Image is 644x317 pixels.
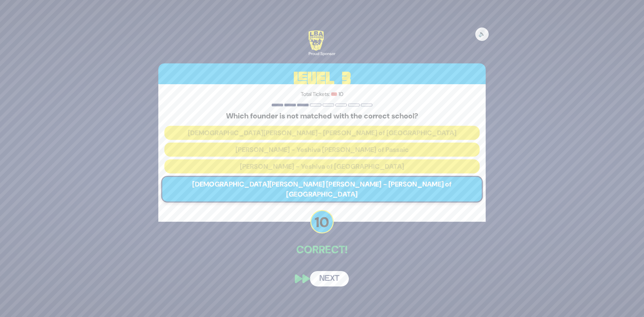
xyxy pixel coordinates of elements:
[475,28,489,41] button: 🔊
[310,271,349,286] button: Next
[309,31,324,51] img: LBA
[164,90,480,98] p: Total Tickets: 🎟️ 10
[164,126,480,140] button: [DEMOGRAPHIC_DATA][PERSON_NAME]- [PERSON_NAME] of [GEOGRAPHIC_DATA]
[161,176,483,203] button: [DEMOGRAPHIC_DATA][PERSON_NAME] [PERSON_NAME] - [PERSON_NAME] of [GEOGRAPHIC_DATA]
[158,242,486,258] p: Correct!
[164,143,480,157] button: [PERSON_NAME] - Yeshiva [PERSON_NAME] of Passaic
[164,112,480,120] h5: Which founder is not matched with the correct school?
[164,159,480,173] button: [PERSON_NAME] - Yeshiva of [GEOGRAPHIC_DATA]
[158,63,486,94] h3: Level 3
[310,210,334,233] p: 10
[309,51,335,57] div: Proud Sponsor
